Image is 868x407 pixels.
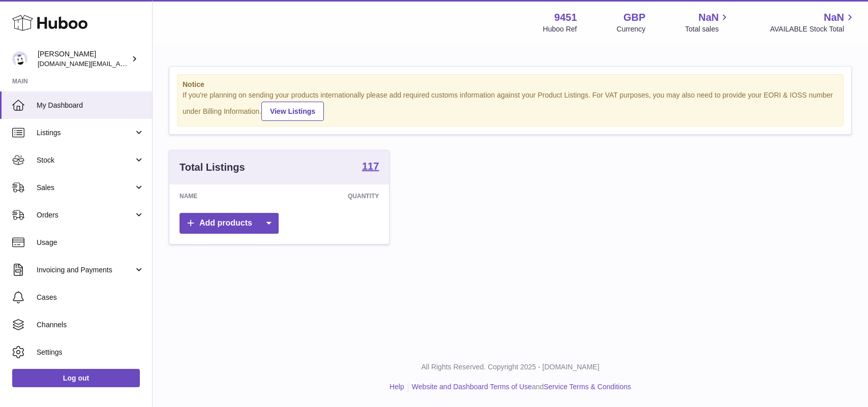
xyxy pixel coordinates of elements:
[824,11,844,24] span: NaN
[12,51,27,67] img: amir.ch@gmail.com
[12,369,140,387] a: Log out
[770,11,856,34] a: NaN AVAILABLE Stock Total
[183,80,838,89] strong: Notice
[38,59,202,68] span: [DOMAIN_NAME][EMAIL_ADDRESS][DOMAIN_NAME]
[544,383,631,391] a: Service Terms & Conditions
[543,24,577,34] div: Huboo Ref
[263,184,389,208] th: Quantity
[183,90,838,121] div: If you're planning on sending your products internationally please add required customs informati...
[261,102,324,121] a: View Listings
[37,155,134,165] span: Stock
[37,128,134,138] span: Listings
[554,11,577,24] strong: 9451
[698,11,719,24] span: NaN
[770,24,856,34] span: AVAILABLE Stock Total
[37,348,144,357] span: Settings
[37,210,134,220] span: Orders
[37,320,144,330] span: Channels
[37,101,144,110] span: My Dashboard
[37,293,144,302] span: Cases
[38,49,129,69] div: [PERSON_NAME]
[685,11,730,34] a: NaN Total sales
[617,24,646,34] div: Currency
[169,184,263,208] th: Name
[37,265,134,275] span: Invoicing and Payments
[623,11,645,24] strong: GBP
[179,213,279,234] a: Add products
[412,383,532,391] a: Website and Dashboard Terms of Use
[37,183,134,193] span: Sales
[685,24,730,34] span: Total sales
[408,382,631,392] li: and
[37,238,144,247] span: Usage
[390,383,404,391] a: Help
[161,362,860,372] p: All Rights Reserved. Copyright 2025 - [DOMAIN_NAME]
[362,161,379,173] a: 117
[179,161,245,174] h3: Total Listings
[362,161,379,171] strong: 117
